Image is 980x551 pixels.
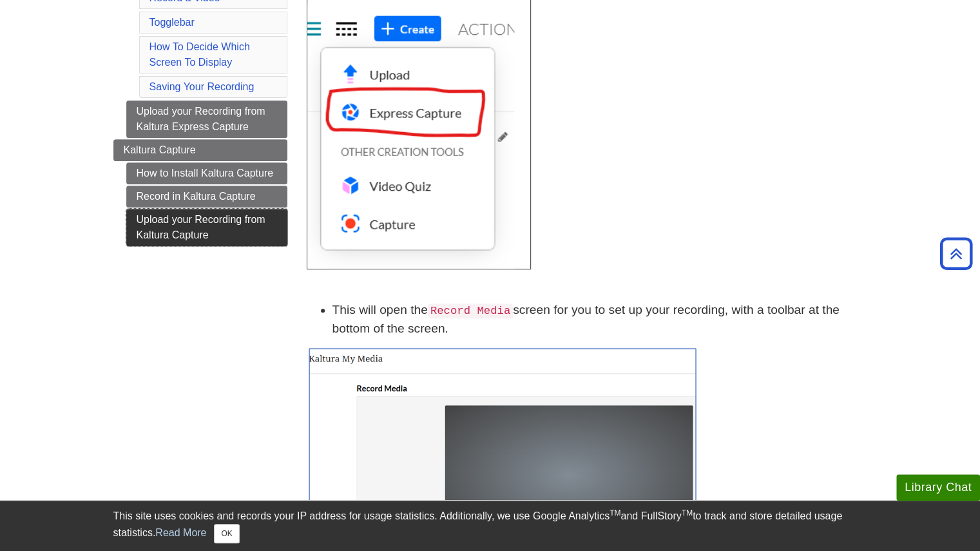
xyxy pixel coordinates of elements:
[332,301,867,338] li: This will open the screen for you to set up your recording, with a toolbar at the bottom of the s...
[682,508,693,517] sup: TM
[149,17,195,28] a: Togglebar
[896,474,980,501] button: Library Chat
[214,524,239,543] button: Close
[126,186,287,208] a: Record in Kaltura Capture
[126,101,287,138] a: Upload your Recording from Kaltura Express Capture
[126,209,287,246] a: Upload your Recording from Kaltura Capture
[113,508,867,543] div: This site uses cookies and records your IP address for usage statistics. Additionally, we use Goo...
[113,139,287,161] a: Kaltura Capture
[124,144,196,155] span: Kaltura Capture
[149,41,250,68] a: How To Decide Which Screen To Display
[155,527,206,538] a: Read More
[936,245,977,262] a: Back to Top
[149,81,255,92] a: Saving Your Recording
[428,304,513,318] code: Record Media
[610,508,620,517] sup: TM
[307,345,699,551] img: record media
[126,162,287,184] a: How to Install Kaltura Capture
